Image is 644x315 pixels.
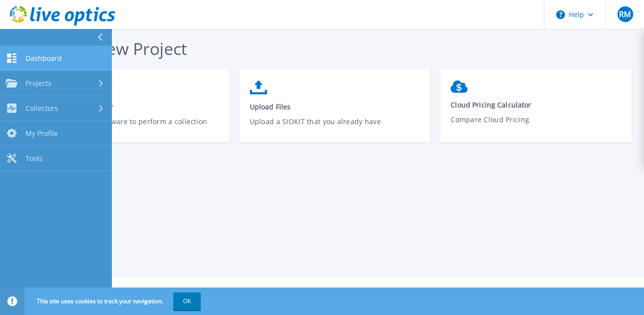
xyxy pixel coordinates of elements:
[26,154,43,163] span: Tools
[440,76,632,144] a: Cloud Pricing CalculatorCompare Cloud Pricing
[451,100,622,109] span: Cloud Pricing Calculator
[27,292,201,310] span: This site uses cookies to track your navigation.
[250,116,421,139] p: Upload a SIOKIT that you already have
[250,102,421,111] span: Upload Files
[38,76,230,146] a: Download CollectorDownload the software to perform a collection yourself
[26,79,52,88] span: Projects
[49,116,220,139] p: Download the software to perform a collection yourself
[240,76,431,146] a: Upload FilesUpload a SIOKIT that you already have
[619,10,631,18] span: RM
[173,292,201,310] button: OK
[26,104,58,113] span: Collectors
[451,114,622,137] p: Compare Cloud Pricing
[38,37,187,60] span: Start a New Project
[26,129,58,138] span: My Profile
[49,102,220,111] span: Download Collector
[26,54,62,63] span: Dashboard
